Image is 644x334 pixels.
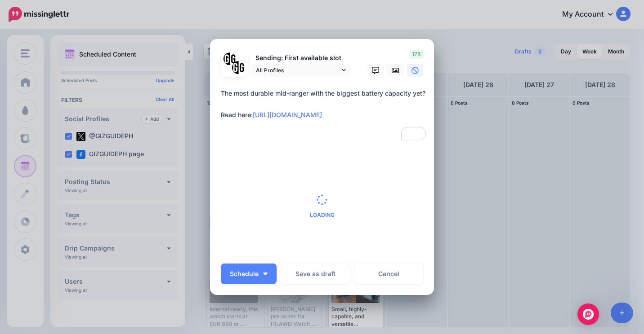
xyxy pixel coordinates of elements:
[251,53,350,63] p: Sending: First available slot
[221,88,428,142] textarea: To enrich screen reader interactions, please activate Accessibility in Grammarly extension settings
[232,61,245,74] img: JT5sWCfR-79925.png
[409,50,423,59] span: 178
[251,64,350,77] a: All Profiles
[281,264,350,284] button: Save as draft
[263,272,268,275] img: arrow-down-white.png
[310,194,335,218] div: Loading
[577,303,599,325] div: Open Intercom Messenger
[224,53,237,66] img: 353459792_649996473822713_4483302954317148903_n-bsa138318.png
[230,271,259,277] span: Schedule
[221,264,277,284] button: Schedule
[256,66,340,75] span: All Profiles
[354,264,423,284] a: Cancel
[221,88,428,120] div: The most durable mid-ranger with the biggest battery capacity yet? Read here:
